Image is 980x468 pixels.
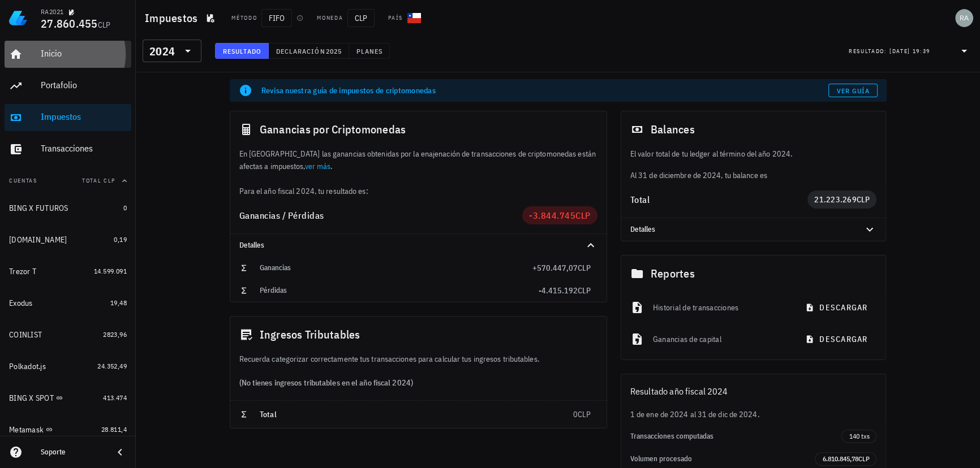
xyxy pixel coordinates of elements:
[5,384,131,411] a: BING X SPOT 413.474
[260,409,277,419] span: Total
[9,330,42,340] div: COINLIST
[5,41,131,68] a: Inicio
[9,9,27,27] img: LedgiFi
[110,298,127,307] span: 19,48
[261,9,292,27] span: FIFO
[849,430,869,443] span: 140 txs
[5,416,131,443] a: Metamask 28.811,4
[578,409,591,419] span: CLP
[276,47,325,55] span: Declaración
[230,365,607,400] div: (No tienes ingresos tributables en el año fiscal 2024)
[103,330,127,339] span: 2823,96
[532,263,578,273] span: +570.447,07
[114,235,127,244] span: 0,19
[621,255,886,292] div: Reportes
[388,14,403,23] div: País
[807,302,867,313] span: descargar
[539,285,578,296] span: -4.415.192
[239,210,324,221] span: Ganancias / Pérdidas
[41,7,63,16] div: RA2021
[653,327,789,352] div: Ganancias de capital
[215,43,269,59] button: Resultado
[9,425,44,435] div: Metamask
[230,148,607,197] div: En [GEOGRAPHIC_DATA] las ganancias obtenidas por la enajenación de transacciones de criptomonedas...
[231,14,257,23] div: Método
[230,317,607,353] div: Ingresos Tributables
[621,408,886,421] div: 1 de ene de 2024 al 31 de dic de 2024.
[798,297,876,318] button: descargar
[149,46,175,57] div: 2024
[621,218,886,241] div: Detalles
[260,263,532,272] div: Ganancias
[621,374,886,408] div: Resultado año fiscal 2024
[356,47,383,55] span: Planes
[9,393,54,403] div: BING X SPOT
[103,393,127,402] span: 413.474
[857,194,870,205] span: CLP
[325,47,342,55] span: 2025
[98,20,111,30] span: CLP
[630,195,808,204] div: Total
[9,362,46,371] div: Polkadot.js
[347,9,375,27] span: CLP
[889,46,930,57] div: [DATE] 19:39
[630,432,842,441] div: Transacciones computadas
[9,298,33,308] div: Exodus
[41,48,127,59] div: Inicio
[798,329,876,349] button: descargar
[5,104,131,131] a: Impuestos
[305,161,331,171] a: ver más
[97,362,127,370] span: 24.352,49
[621,148,886,181] div: Al 31 de diciembre de 2024, tu balance es
[230,234,607,257] div: Detalles
[41,448,104,457] div: Soporte
[269,43,349,59] button: Declaración 2025
[836,86,870,95] span: Ver guía
[5,167,131,194] button: CuentasTotal CLP
[9,267,36,276] div: Trezor T
[143,40,201,62] div: 2024
[578,263,591,273] span: CLP
[94,267,127,275] span: 14.599.091
[955,9,973,27] div: avatar
[573,409,578,419] span: 0
[842,40,978,62] div: Resultado:[DATE] 19:39
[230,353,607,365] div: Recuerda categorizar correctamente tus transacciones para calcular tus ingresos tributables.
[621,111,886,148] div: Balances
[407,11,421,25] div: CL-icon
[814,194,857,205] span: 21.223.269
[145,9,202,27] h1: Impuestos
[630,454,815,463] div: Volumen procesado
[5,258,131,285] a: Trezor T 14.599.091
[653,295,789,320] div: Historial de transacciones
[828,84,878,97] a: Ver guía
[807,334,867,344] span: descargar
[822,454,858,463] span: 6.810.845,78
[101,425,127,434] span: 28.811,4
[349,43,390,59] button: Planes
[5,289,131,317] a: Exodus 19,48
[9,203,68,213] div: BING X FUTUROS
[41,143,127,154] div: Transacciones
[529,210,575,221] span: -3.844.745
[575,210,591,221] span: CLP
[5,72,131,99] a: Portafolio
[849,44,889,58] div: Resultado:
[230,111,607,148] div: Ganancias por Criptomonedas
[5,353,131,380] a: Polkadot.js 24.352,49
[82,177,115,184] span: Total CLP
[260,286,539,295] div: Pérdidas
[9,235,67,245] div: [DOMAIN_NAME]
[630,148,877,160] p: El valor total de tu ledger al término del año 2024.
[578,285,591,296] span: CLP
[239,241,570,250] div: Detalles
[317,14,343,23] div: Moneda
[41,111,127,122] div: Impuestos
[5,194,131,222] a: BING X FUTUROS 0
[41,80,127,90] div: Portafolio
[123,203,127,212] span: 0
[5,226,131,253] a: [DOMAIN_NAME] 0,19
[261,85,828,96] div: Revisa nuestra guía de impuestos de criptomonedas
[222,47,261,55] span: Resultado
[858,454,869,463] span: CLP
